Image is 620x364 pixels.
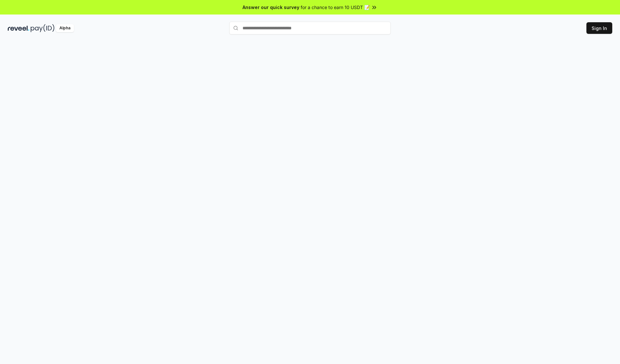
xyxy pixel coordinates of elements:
div: Alpha [56,24,74,32]
span: Answer our quick survey [243,4,299,11]
span: for a chance to earn 10 USDT 📝 [301,4,370,11]
img: pay_id [31,24,55,32]
button: Sign In [586,22,612,34]
img: reveel_dark [8,24,29,32]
